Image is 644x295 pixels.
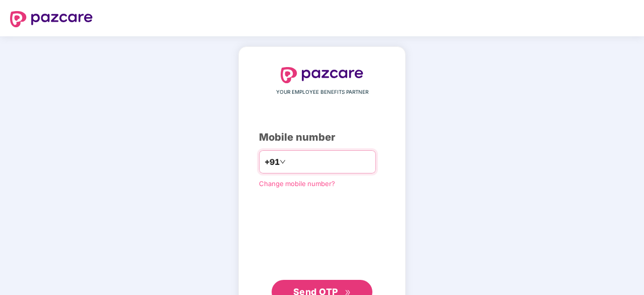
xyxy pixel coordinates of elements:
span: down [280,159,286,165]
span: YOUR EMPLOYEE BENEFITS PARTNER [276,88,368,96]
span: +91 [265,156,280,168]
a: Change mobile number? [259,180,335,188]
img: logo [281,67,363,83]
img: logo [10,11,93,27]
div: Mobile number [259,130,385,145]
